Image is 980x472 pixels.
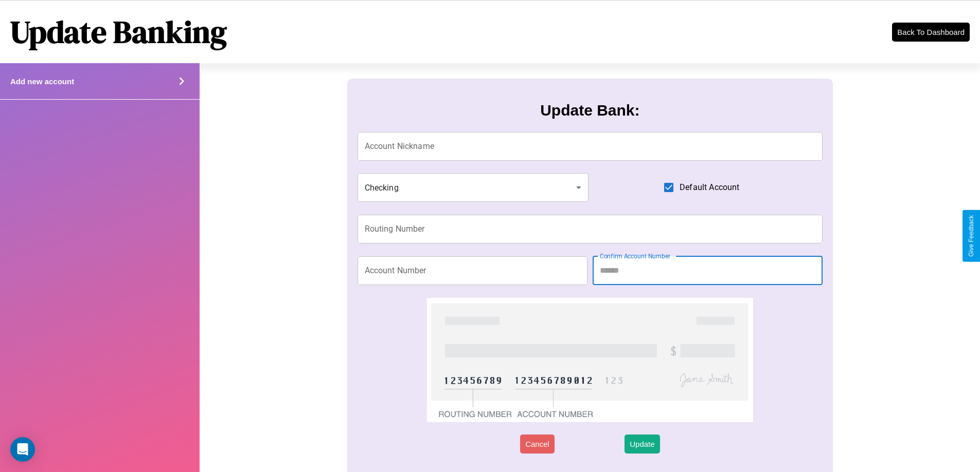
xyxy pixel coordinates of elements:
[600,252,670,260] label: Confirm Account Number
[968,215,975,257] div: Give Feedback
[540,102,639,119] h3: Update Bank:
[358,173,589,202] div: Checking
[427,298,753,422] img: check
[520,435,555,454] button: Cancel
[10,11,227,53] h1: Update Banking
[625,435,660,454] button: Update
[680,181,739,194] span: Default Account
[10,77,74,86] h4: Add new account
[892,23,970,42] button: Back To Dashboard
[10,437,35,462] div: Open Intercom Messenger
